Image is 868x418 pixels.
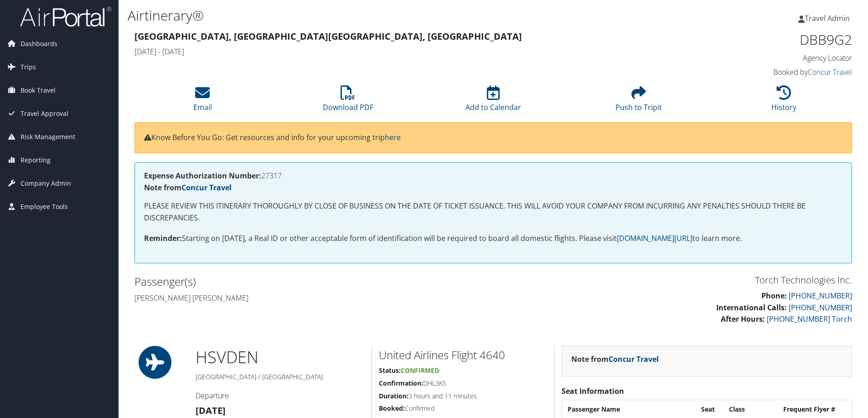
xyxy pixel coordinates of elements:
[683,67,852,77] h4: Booked by
[193,90,212,112] a: Email
[385,132,401,142] a: here
[21,195,68,218] span: Employee Tools
[21,172,71,195] span: Company Admin
[134,274,486,289] h2: Passenger(s)
[379,379,548,388] h5: DHL3KS
[563,401,696,418] th: Passenger Name
[144,132,842,144] p: Know Before You Go: Get resources and info for your upcoming trip
[716,303,787,313] strong: International Calls:
[181,183,232,193] a: Concur Travel
[196,404,226,417] strong: [DATE]
[683,30,852,49] h1: DBB9G2
[134,293,486,303] h4: [PERSON_NAME] [PERSON_NAME]
[144,233,842,245] p: Starting on [DATE], a Real ID or other acceptable form of identification will be required to boar...
[562,386,624,396] strong: Seat Information
[196,391,365,401] h4: Departure
[779,401,851,418] th: Frequent Flyer #
[134,30,522,42] strong: [GEOGRAPHIC_DATA], [GEOGRAPHIC_DATA] [GEOGRAPHIC_DATA], [GEOGRAPHIC_DATA]
[144,171,261,181] strong: Expense Authorization Number:
[379,392,408,400] strong: Duration:
[144,200,842,224] p: PLEASE REVIEW THIS ITINERARY THOROUGHLY BY CLOSE OF BUSINESS ON THE DATE OF TICKET ISSUANCE. THIS...
[144,172,842,179] h4: 27317
[617,233,692,243] a: [DOMAIN_NAME][URL]
[21,79,56,102] span: Book Travel
[379,366,401,375] strong: Status:
[805,13,850,23] span: Travel Admin
[771,90,796,112] a: History
[465,90,521,112] a: Add to Calendar
[697,401,723,418] th: Seat
[21,56,36,78] span: Trips
[20,6,111,27] img: airportal-logo.png
[196,372,365,381] h5: [GEOGRAPHIC_DATA] / [GEOGRAPHIC_DATA]
[808,67,852,77] a: Concur Travel
[789,303,852,313] a: [PHONE_NUMBER]
[724,401,778,418] th: Class
[767,314,852,324] a: [PHONE_NUMBER] Torch
[379,347,548,363] h2: United Airlines Flight 4640
[21,125,75,148] span: Risk Management
[21,32,57,55] span: Dashboards
[571,354,659,364] strong: Note from
[401,366,439,375] span: Confirmed
[379,404,548,413] h5: Confirmed
[144,233,182,243] strong: Reminder:
[615,90,662,112] a: Push to Tripit
[379,379,423,387] strong: Confirmation:
[323,90,373,112] a: Download PDF
[379,404,405,413] strong: Booked:
[789,291,852,301] a: [PHONE_NUMBER]
[609,354,659,364] a: Concur Travel
[144,183,232,193] strong: Note from
[196,346,365,369] h1: HSV DEN
[21,102,68,125] span: Travel Approval
[379,392,548,401] h5: 3 hours and 11 minutes
[21,149,51,172] span: Reporting
[500,274,852,287] h3: Torch Technologies Inc.
[134,47,669,57] h4: [DATE] - [DATE]
[761,291,787,301] strong: Phone:
[721,314,765,324] strong: After Hours:
[128,6,615,25] h1: Airtinerary®
[798,5,859,32] a: Travel Admin
[683,53,852,63] h4: Agency Locator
